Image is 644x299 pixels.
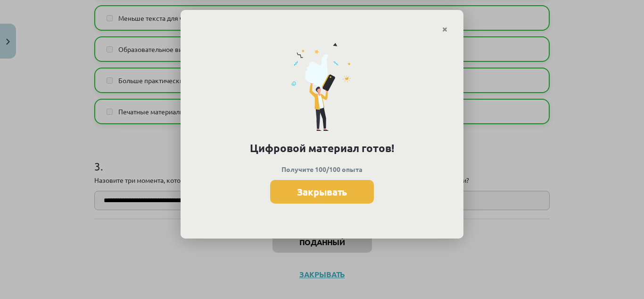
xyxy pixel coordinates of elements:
[437,20,453,39] a: Закрывать
[297,186,347,198] font: Закрывать
[270,180,374,204] button: Закрывать
[250,141,394,155] font: Цифровой материал готов!
[281,165,363,173] font: Получите 100/100 опыта
[291,43,353,131] img: success-icon-e2ee861cc3ce991dfb3b709ea9283d231f19f378d338a287524d9bff8e3ce7a5.svg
